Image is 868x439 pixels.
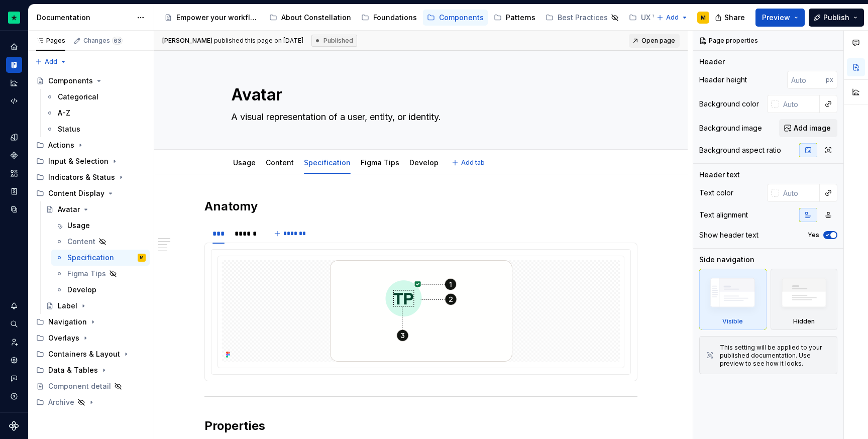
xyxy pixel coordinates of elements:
[6,75,22,91] div: Analytics
[204,198,637,214] h2: Anatomy
[699,123,762,133] div: Background image
[162,37,212,44] span: [PERSON_NAME]
[48,349,120,359] div: Containers & Layout
[51,266,150,282] a: Figma Tips
[48,317,87,327] div: Navigation
[629,34,680,48] a: Open page
[32,153,150,169] div: Input & Selection
[762,13,790,23] span: Preview
[32,73,150,89] a: Components
[58,124,80,134] div: Status
[140,253,143,263] div: M
[771,269,838,330] div: Hidden
[6,93,22,109] a: Code automation
[32,362,150,378] div: Data & Tables
[6,165,22,181] a: Assets
[6,334,22,350] a: Invite team
[48,172,115,182] div: Indicators & Status
[32,73,150,410] div: Page tree
[6,39,22,55] a: Home
[6,57,22,73] a: Documentation
[6,183,22,199] a: Storybook stories
[357,10,421,26] a: Foundations
[409,158,439,167] a: Develop
[625,10,693,26] a: UX Writing
[6,316,22,332] button: Search ⌘K
[67,269,106,279] div: Figma Tips
[6,129,22,145] a: Design tokens
[787,71,826,89] input: Auto
[51,234,150,250] a: Content
[6,352,22,368] a: Settings
[48,156,108,166] div: Input & Selection
[710,9,751,27] button: Share
[32,394,150,410] div: Archive
[779,95,820,113] input: Auto
[162,37,303,45] span: published this page on [DATE]
[37,13,132,23] div: Documentation
[262,152,298,173] div: Content
[449,156,489,170] button: Add tab
[357,152,403,173] div: Figma Tips
[699,188,733,198] div: Text color
[32,314,150,330] div: Navigation
[8,12,20,24] img: d602db7a-5e75-4dfe-a0a4-4b8163c7bad2.png
[699,255,754,265] div: Side navigation
[654,11,691,25] button: Add
[666,14,679,22] span: Add
[720,344,831,368] div: This setting will be applied to your published documentation. Use preview to see how it looks.
[699,269,767,330] div: Visible
[490,10,539,26] a: Patterns
[439,13,484,23] div: Components
[6,370,22,386] button: Contact support
[641,13,678,23] div: UX Writing
[32,185,150,201] div: Content Display
[51,250,150,266] a: SpecificationM
[300,152,355,173] div: Specification
[48,397,74,407] div: Archive
[160,10,263,26] a: Empower your workflow. Build incredible experiences.
[779,184,820,202] input: Auto
[112,37,123,45] span: 63
[229,152,260,173] div: Usage
[233,158,256,167] a: Usage
[793,317,815,325] div: Hidden
[826,76,833,84] p: px
[6,147,22,163] a: Components
[204,418,637,434] h2: Properties
[808,231,819,239] label: Yes
[67,285,96,295] div: Develop
[83,37,123,45] div: Changes
[423,10,488,26] a: Components
[67,221,90,231] div: Usage
[160,8,652,28] div: Page tree
[48,365,98,375] div: Data & Tables
[32,137,150,153] div: Actions
[9,421,19,431] svg: Supernova Logo
[722,317,743,325] div: Visible
[809,9,864,27] button: Publish
[48,333,79,343] div: Overlays
[229,83,609,107] textarea: Avatar
[266,158,294,167] a: Content
[641,37,675,45] span: Open page
[699,57,725,67] div: Header
[6,201,22,217] a: Data sources
[211,249,631,375] section-item: Img
[823,13,849,23] span: Publish
[6,298,22,314] div: Notifications
[32,55,70,69] button: Add
[779,119,837,137] button: Add image
[373,13,417,23] div: Foundations
[32,378,150,394] a: Component detail
[51,282,150,298] a: Develop
[42,298,150,314] a: Label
